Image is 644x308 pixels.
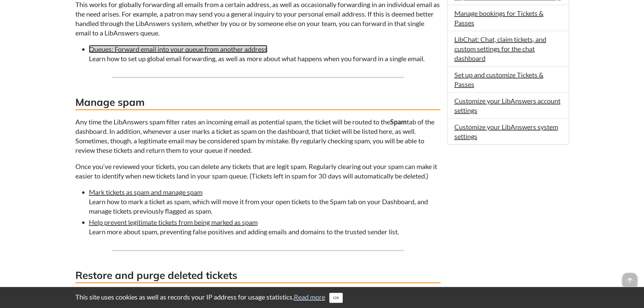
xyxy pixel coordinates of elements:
[329,293,343,303] button: Close
[75,117,440,155] p: Any time the LibAnswers spam filter rates an incoming email as potential spam, the ticket will be...
[89,218,258,226] a: Help prevent legitimate tickets from being marked as spam
[454,9,544,27] a: Manage bookings for Tickets & Passes
[89,45,267,53] a: Queues: Forward email into your queue from another address
[454,35,546,62] a: LibChat: Chat, claim tickets, and custom settings for the chat dashboard
[75,95,440,110] h3: Manage spam
[390,118,407,126] strong: Spam
[622,273,637,288] span: arrow_upward
[89,44,440,63] li: Learn how to set up global email forwarding, as well as more about what happens when you forward ...
[622,274,637,282] a: arrow_upward
[89,187,440,216] li: Learn how to mark a ticket as spam, which will move it from your open tickets to the Spam tab on ...
[294,293,325,301] a: Read more
[454,71,544,88] a: Set up and customize Tickets & Passes
[89,188,202,196] a: Mark tickets as spam and manage spam
[75,162,440,181] p: Once you've reviewed your tickets, you can delete any tickets that are legit spam. Regularly clea...
[89,217,440,236] li: Learn more about spam, preventing false positives and adding emails and domains to the trusted se...
[454,123,558,140] a: Customize your LibAnswers system settings
[454,97,560,114] a: Customize your LibAnswers account settings
[75,268,440,283] h3: Restore and purge deleted tickets
[69,292,576,303] div: This site uses cookies as well as records your IP address for usage statistics.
